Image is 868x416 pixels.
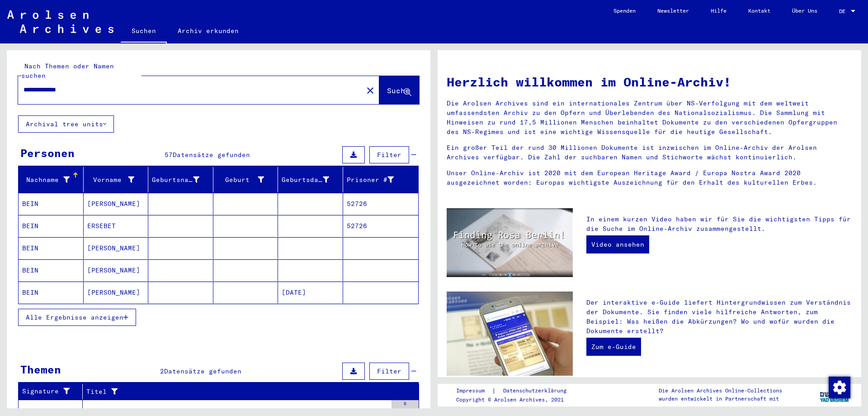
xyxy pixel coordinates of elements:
span: Filter [377,151,401,159]
span: Filter [377,367,401,375]
img: eguide.jpg [447,292,573,376]
div: Signature [22,384,82,399]
span: 2 [160,367,164,375]
div: Geburt‏ [217,172,278,187]
a: Impressum [456,386,492,396]
div: Geburtsdatum [282,172,343,187]
div: Geburtsdatum [282,175,329,185]
mat-cell: BEIN [19,282,84,303]
button: Filter [369,146,409,163]
mat-cell: [PERSON_NAME] [84,237,149,259]
div: | [456,386,577,396]
a: Zum e-Guide [586,338,641,356]
mat-header-cell: Geburt‏ [213,167,278,192]
span: Datensätze gefunden [173,151,250,159]
mat-header-cell: Geburtsname [148,167,213,192]
mat-cell: BEIN [19,193,84,215]
mat-header-cell: Prisoner # [343,167,419,192]
mat-cell: [PERSON_NAME] [84,193,149,215]
div: Titel [86,387,396,397]
a: Suchen [121,20,167,43]
p: Ein großer Teil der rund 30 Millionen Dokumente ist inzwischen im Online-Archiv der Arolsen Archi... [447,143,852,162]
p: Der interaktive e-Guide liefert Hintergrundwissen zum Verständnis der Dokumente. Sie finden viele... [586,298,852,336]
button: Suche [379,76,419,104]
img: video.jpg [447,208,573,277]
img: yv_logo.png [818,383,852,406]
mat-header-cell: Nachname [19,167,84,192]
mat-header-cell: Geburtsdatum [278,167,343,192]
div: Themen [20,361,61,378]
p: Die Arolsen Archives sind ein internationales Zentrum über NS-Verfolgung mit dem weltweit umfasse... [447,99,852,137]
mat-cell: 52726 [343,193,419,215]
mat-header-cell: Vorname [84,167,149,192]
div: 6 [392,400,419,409]
div: Geburt‏ [217,175,264,185]
div: Signature [22,387,71,396]
button: Archival tree units [18,115,114,133]
div: Prisoner # [347,175,394,185]
mat-cell: [PERSON_NAME] [84,282,149,303]
p: Unser Online-Archiv ist 2020 mit dem European Heritage Award / Europa Nostra Award 2020 ausgezeic... [447,168,852,187]
button: Clear [361,81,379,99]
div: Nachname [22,175,70,185]
span: Suche [387,86,410,95]
div: Personen [20,145,75,161]
mat-cell: [PERSON_NAME] [84,259,149,281]
button: Alle Ergebnisse anzeigen [18,309,136,326]
div: Prisoner # [347,172,408,187]
p: Die Arolsen Archives Online-Collections [659,387,782,395]
div: Zustimmung ändern [828,376,850,398]
span: Alle Ergebnisse anzeigen [26,313,123,321]
img: Arolsen_neg.svg [7,10,113,33]
span: Datensätze gefunden [164,367,241,375]
mat-cell: 52726 [343,215,419,237]
mat-cell: BEIN [19,215,84,237]
p: Copyright © Arolsen Archives, 2021 [456,396,577,404]
p: In einem kurzen Video haben wir für Sie die wichtigsten Tipps für die Suche im Online-Archiv zusa... [586,215,852,234]
a: Datenschutzerklärung [496,386,577,396]
mat-cell: BEIN [19,237,84,259]
img: Zustimmung ändern [829,377,850,398]
div: Vorname [87,175,135,185]
div: Geburtsname [152,175,199,185]
a: Video ansehen [586,235,649,253]
div: Nachname [22,172,83,187]
mat-cell: BEIN [19,259,84,281]
mat-icon: close [365,85,376,96]
mat-cell: ERSEBET [84,215,149,237]
h1: Herzlich willkommen im Online-Archiv! [447,72,852,91]
div: Titel [86,384,408,399]
p: wurden entwickelt in Partnerschaft mit [659,395,782,403]
mat-label: Nach Themen oder Namen suchen [21,62,114,80]
mat-cell: [DATE] [278,282,343,303]
a: Archiv erkunden [167,20,250,42]
div: Geburtsname [152,172,213,187]
button: Filter [369,363,409,380]
span: 57 [165,151,173,159]
span: DE [839,8,849,14]
div: Vorname [87,172,148,187]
